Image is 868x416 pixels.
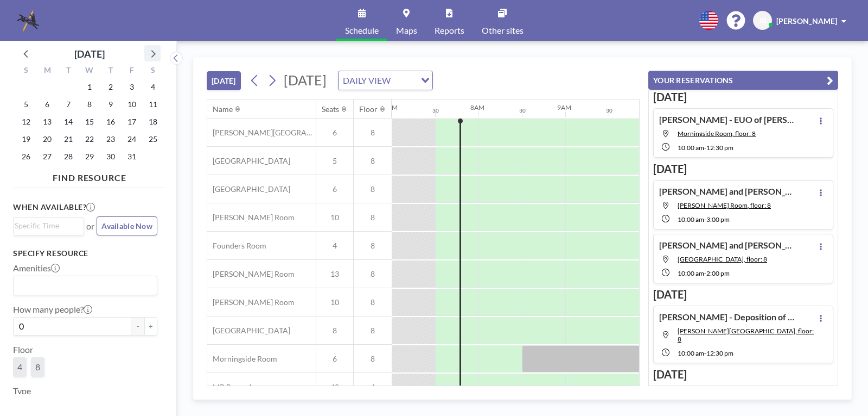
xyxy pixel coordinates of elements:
div: Search for option [339,71,432,90]
div: Seats [322,104,339,114]
span: Wednesday, October 29, 2025 [82,149,97,164]
span: Tuesday, October 7, 2025 [61,97,76,112]
span: DAILY VIEW [341,73,393,88]
div: 30 [606,107,612,114]
span: 8 [354,156,392,166]
span: Wednesday, October 15, 2025 [82,114,97,129]
span: Saturday, October 18, 2025 [145,114,161,129]
span: Thursday, October 30, 2025 [103,149,118,164]
span: Sunday, October 5, 2025 [18,97,34,112]
span: [GEOGRAPHIC_DATA] [207,184,290,194]
h3: [DATE] [653,90,833,104]
div: Name [213,104,233,114]
span: 8 [354,128,392,138]
div: T [100,64,121,78]
div: T [58,64,79,78]
span: 6 [316,184,353,194]
h4: [PERSON_NAME] - Deposition of [PERSON_NAME] [659,312,795,322]
span: [PERSON_NAME] [776,16,837,26]
span: Wednesday, October 8, 2025 [82,97,97,112]
div: F [121,64,142,78]
button: - [131,317,144,336]
button: YOUR RESERVATIONS [648,71,838,90]
span: 8 [354,326,392,336]
span: Tuesday, October 28, 2025 [61,149,76,164]
span: 4 [17,362,22,372]
span: Thursday, October 2, 2025 [103,79,118,95]
span: Thursday, October 9, 2025 [103,97,118,112]
span: 10:00 AM [678,144,704,152]
h3: [DATE] [653,162,833,176]
span: Monday, October 13, 2025 [40,114,55,129]
span: 12:30 PM [706,144,733,152]
span: 8 [354,269,392,279]
span: Sunday, October 19, 2025 [18,132,34,147]
span: Monday, October 27, 2025 [40,149,55,164]
span: - [704,215,706,223]
div: 9AM [557,103,571,111]
span: 5 [316,156,353,166]
div: Search for option [14,218,84,234]
span: [GEOGRAPHIC_DATA] [207,156,290,166]
span: [PERSON_NAME][GEOGRAPHIC_DATA] [207,128,316,138]
button: [DATE] [207,71,241,90]
span: Available Now [101,221,152,231]
div: W [79,64,100,78]
span: Morningside Room, floor: 8 [678,129,756,138]
div: M [37,64,58,78]
label: Type [13,386,31,396]
h4: [PERSON_NAME] - EUO of [PERSON_NAME] [659,114,795,125]
span: [PERSON_NAME] Room [207,213,295,222]
span: [GEOGRAPHIC_DATA] [207,326,290,336]
label: Amenities [13,263,60,274]
span: 8 [354,354,392,364]
img: organization-logo [17,10,39,32]
span: Tuesday, October 14, 2025 [61,114,76,129]
span: Maps [396,26,417,35]
span: Tuesday, October 21, 2025 [61,132,76,147]
span: [PERSON_NAME] Room [207,297,295,307]
span: MP Room A [207,382,253,392]
input: Search for option [15,220,78,232]
span: JB [758,16,767,26]
div: S [142,64,163,78]
span: 8 [354,213,392,222]
span: 2:00 PM [706,269,730,277]
span: Friday, October 10, 2025 [124,97,139,112]
span: 8 [354,241,392,251]
span: 3:00 PM [706,215,730,223]
span: Saturday, October 11, 2025 [145,97,161,112]
span: Saturday, October 25, 2025 [145,132,161,147]
span: Wednesday, October 1, 2025 [82,79,97,95]
span: 40 [316,382,353,392]
label: Floor [13,344,33,355]
span: - [704,269,706,277]
div: 30 [432,107,439,114]
span: Reports [435,26,464,35]
button: Available Now [97,216,157,235]
span: Morningside Room [207,354,277,364]
div: Floor [359,104,378,114]
span: 8 [316,326,353,336]
span: Currie Room, floor: 8 [678,201,771,209]
span: Thursday, October 16, 2025 [103,114,118,129]
span: Saturday, October 4, 2025 [145,79,161,95]
span: 8 [35,362,40,372]
span: Monday, October 20, 2025 [40,132,55,147]
span: Schedule [345,26,379,35]
div: 30 [519,107,526,114]
span: or [86,221,94,232]
span: - [704,349,706,357]
span: - [704,144,706,152]
span: 10:00 AM [678,349,704,357]
h3: [DATE] [653,368,833,381]
span: Wednesday, October 22, 2025 [82,132,97,147]
span: [DATE] [284,72,327,88]
span: Friday, October 24, 2025 [124,132,139,147]
span: 13 [316,269,353,279]
span: 6 [316,354,353,364]
span: 10:00 AM [678,269,704,277]
span: 10 [316,213,353,222]
span: Friday, October 31, 2025 [124,149,139,164]
div: Search for option [14,276,157,295]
